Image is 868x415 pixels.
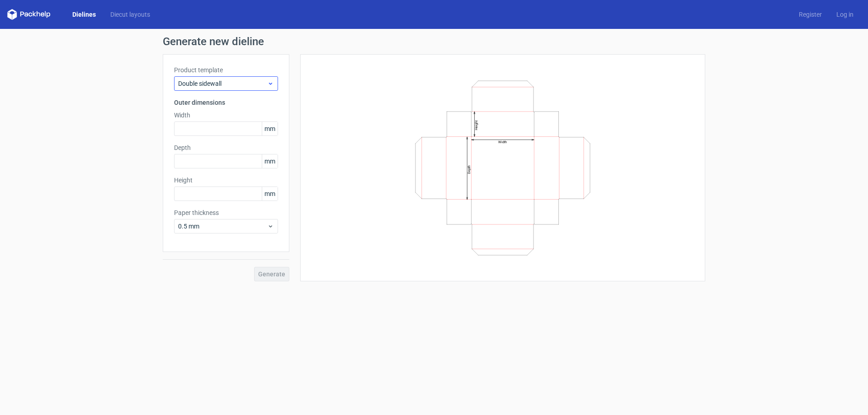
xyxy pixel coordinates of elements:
[103,10,157,19] a: Diecut layouts
[174,176,278,185] label: Height
[174,111,278,120] label: Width
[174,208,278,217] label: Paper thickness
[474,120,478,130] text: Height
[829,10,861,19] a: Log in
[174,98,278,107] h3: Outer dimensions
[174,143,278,152] label: Depth
[65,10,103,19] a: Dielines
[178,79,267,88] span: Double sidewall
[262,154,278,168] span: mm
[163,36,705,47] h1: Generate new dieline
[498,140,507,144] text: Width
[262,122,278,135] span: mm
[174,65,278,75] label: Product template
[262,187,278,201] span: mm
[178,222,267,231] span: 0.5 mm
[467,165,471,173] text: Depth
[792,10,829,19] a: Register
